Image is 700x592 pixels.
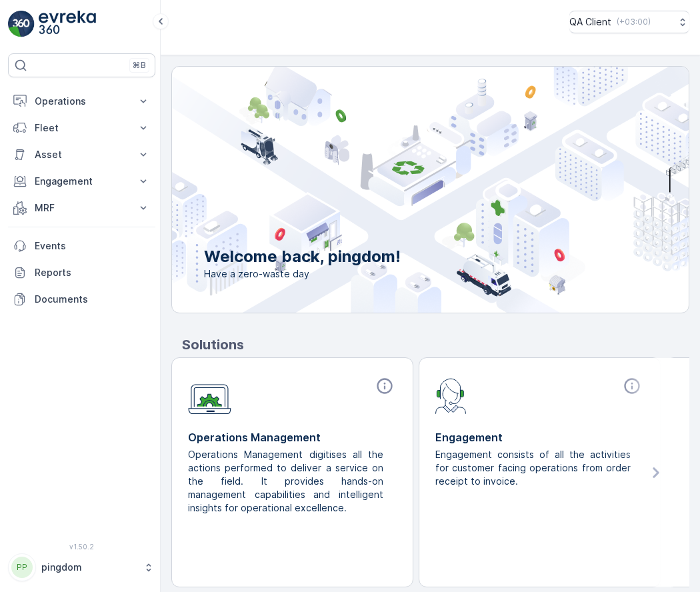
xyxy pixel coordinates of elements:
p: Welcome back, pingdom! [204,246,401,267]
button: Fleet [8,115,155,141]
img: logo [8,11,35,37]
button: PPpingdom [8,553,155,581]
button: MRF [8,195,155,221]
a: Events [8,233,155,259]
button: Asset [8,141,155,168]
p: QA Client [569,15,611,29]
p: Solutions [182,335,689,355]
a: Reports [8,259,155,286]
p: Engagement [435,429,644,445]
img: logo_light-DOdMpM7g.png [39,11,96,37]
button: Operations [8,88,155,115]
span: v 1.50.2 [8,543,155,551]
p: Documents [35,293,150,306]
p: MRF [35,201,129,215]
p: Fleet [35,121,129,135]
img: module-icon [188,377,231,415]
button: Engagement [8,168,155,195]
p: Asset [35,148,129,161]
img: city illustration [112,67,689,313]
button: QA Client(+03:00) [569,11,689,33]
p: ( +03:00 ) [617,17,651,27]
p: Operations Management digitises all the actions performed to deliver a service on the field. It p... [188,448,386,515]
p: Engagement consists of all the activities for customer facing operations from order receipt to in... [435,448,633,488]
img: module-icon [435,377,467,414]
span: Have a zero-waste day [204,267,401,281]
p: Operations Management [188,429,397,445]
div: PP [11,557,33,578]
a: Documents [8,286,155,313]
p: Reports [35,266,150,279]
p: pingdom [41,561,137,574]
p: Operations [35,95,129,108]
p: Engagement [35,175,129,188]
p: Events [35,239,150,253]
p: ⌘B [133,60,146,71]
